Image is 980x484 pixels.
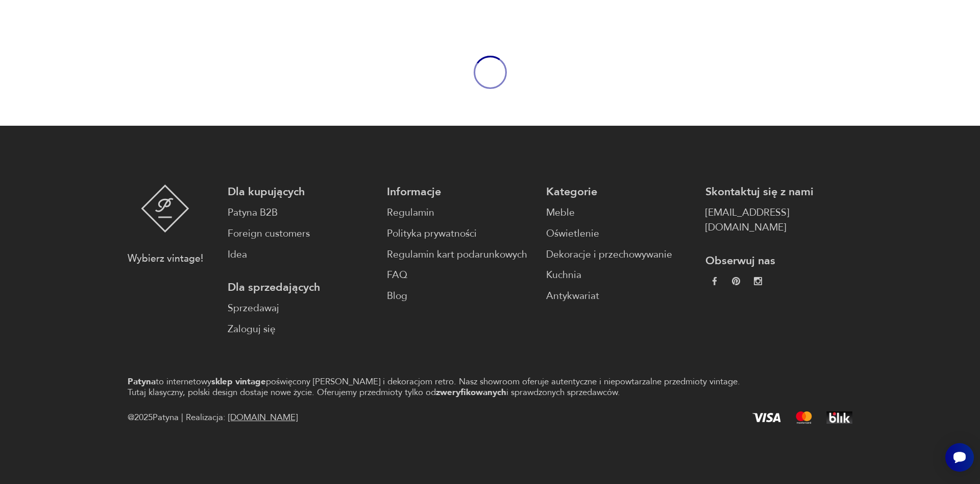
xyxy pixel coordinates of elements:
p: Informacje [387,185,534,199]
p: Wybierz vintage! [128,251,203,266]
iframe: Smartsupp widget button [945,443,974,472]
a: FAQ [387,268,534,283]
img: Visa [752,413,781,422]
a: Oświetlenie [546,226,693,241]
img: BLIK [826,411,852,424]
a: Kuchnia [546,268,693,283]
span: @ 2025 Patyna [128,410,179,425]
p: to internetowy poświęcony [PERSON_NAME] i dekoracjom retro. Nasz showroom oferuje autentyczne i n... [128,376,761,398]
a: Regulamin kart podarunkowych [387,247,534,262]
a: Antykwariat [546,289,693,304]
a: Foreign customers [228,226,375,241]
a: Regulamin [387,205,534,220]
img: Mastercard [796,411,812,424]
img: c2fd9cf7f39615d9d6839a72ae8e59e5.webp [754,277,762,285]
p: Dla kupujących [228,185,375,199]
strong: sklep vintage [211,376,266,387]
a: [DOMAIN_NAME] [228,411,298,423]
a: Zaloguj się [228,322,375,337]
p: Kategorie [546,185,693,199]
p: Skontaktuj się z nami [705,185,852,199]
img: Patyna - sklep z meblami i dekoracjami vintage [141,185,189,233]
span: Realizacja: [186,410,298,425]
a: Meble [546,205,693,220]
strong: Patyna [128,376,156,387]
p: Obserwuj nas [705,253,852,268]
a: Blog [387,289,534,304]
a: Sprzedawaj [228,301,375,316]
a: Patyna B2B [228,205,375,220]
a: Dekoracje i przechowywanie [546,247,693,262]
img: 37d27d81a828e637adc9f9cb2e3d3a8a.webp [732,277,740,285]
a: Idea [228,247,375,262]
p: Dla sprzedających [228,280,375,295]
a: [EMAIL_ADDRESS][DOMAIN_NAME] [705,205,852,235]
div: | [181,410,183,425]
strong: zweryfikowanych [436,386,506,398]
a: Polityka prywatności [387,226,534,241]
img: da9060093f698e4c3cedc1453eec5031.webp [710,277,719,285]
